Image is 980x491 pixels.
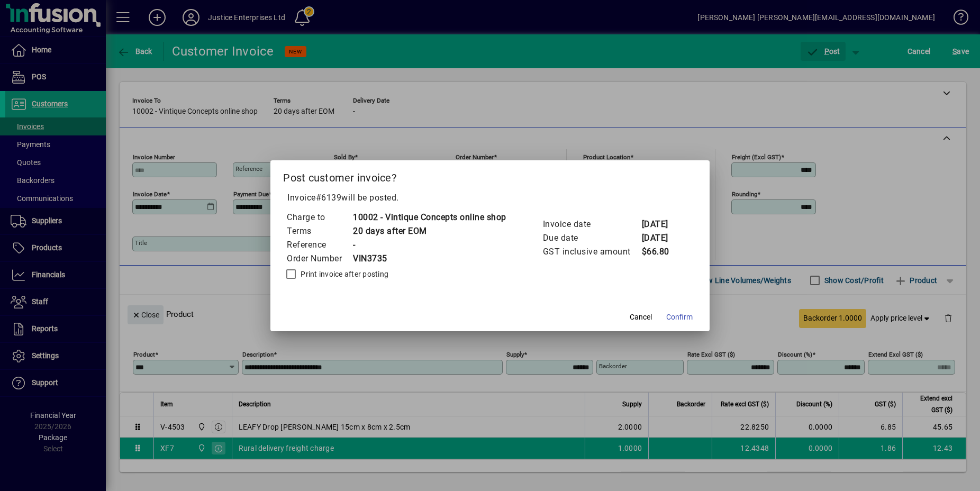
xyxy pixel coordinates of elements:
[283,192,697,204] p: Invoice will be posted .
[662,308,697,327] button: Confirm
[666,312,693,323] span: Confirm
[286,238,352,252] td: Reference
[641,217,684,231] td: [DATE]
[352,211,506,224] td: 10002 - Vintique Concepts online shop
[542,217,641,231] td: Invoice date
[542,245,641,259] td: GST inclusive amount
[286,252,352,266] td: Order Number
[641,231,684,245] td: [DATE]
[352,252,506,266] td: VIN3735
[630,312,652,323] span: Cancel
[641,245,684,259] td: $66.80
[352,224,506,238] td: 20 days after EOM
[298,269,388,279] label: Print invoice after posting
[352,238,506,252] td: -
[270,160,710,191] h2: Post customer invoice?
[316,193,342,203] span: #6139
[286,224,352,238] td: Terms
[624,308,658,327] button: Cancel
[286,211,352,224] td: Charge to
[542,231,641,245] td: Due date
